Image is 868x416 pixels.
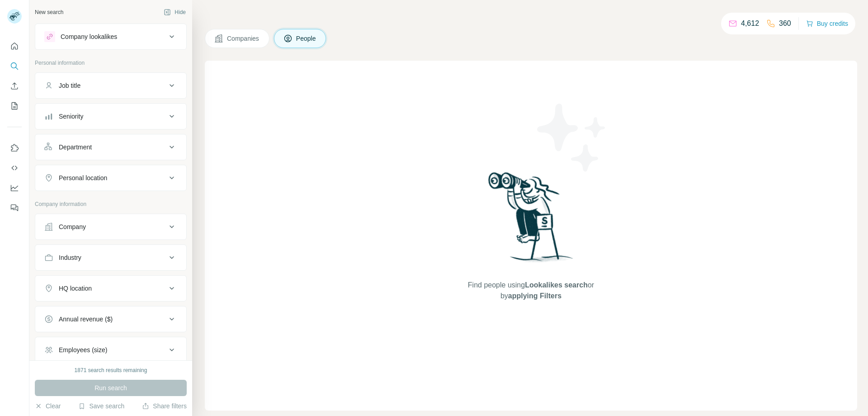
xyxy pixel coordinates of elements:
[35,136,186,158] button: Department
[35,339,186,361] button: Employees (size)
[59,315,113,324] div: Annual revenue ($)
[7,38,22,54] button: Quick start
[59,112,83,121] div: Seniority
[508,292,561,300] span: applying Filters
[35,59,187,67] p: Personal information
[458,280,603,301] span: Find people using or by
[35,26,186,48] button: Company lookalikes
[484,170,578,271] img: Surfe Illustration - Woman searching with binoculars
[35,402,61,411] button: Clear
[205,11,857,24] h4: Search
[7,200,22,216] button: Feedback
[59,143,92,152] div: Department
[779,18,791,29] p: 360
[35,277,186,299] button: HQ location
[7,58,22,74] button: Search
[59,253,81,262] div: Industry
[61,32,117,41] div: Company lookalikes
[35,167,186,189] button: Personal location
[525,281,588,289] span: Lookalikes search
[35,308,186,330] button: Annual revenue ($)
[7,180,22,196] button: Dashboard
[59,173,107,182] div: Personal location
[7,78,22,94] button: Enrich CSV
[59,222,86,231] div: Company
[35,247,186,268] button: Industry
[59,284,92,293] div: HQ location
[75,366,147,374] div: 1871 search results remaining
[59,345,107,354] div: Employees (size)
[296,34,317,43] span: People
[157,5,192,19] button: Hide
[7,98,22,114] button: My lists
[35,200,187,208] p: Company information
[142,402,187,411] button: Share filters
[531,97,613,178] img: Surfe Illustration - Stars
[741,18,759,29] p: 4,612
[806,17,848,30] button: Buy credits
[35,8,63,16] div: New search
[59,81,80,90] div: Job title
[35,75,186,96] button: Job title
[227,34,260,43] span: Companies
[35,105,186,127] button: Seniority
[78,402,124,411] button: Save search
[7,160,22,176] button: Use Surfe API
[35,216,186,238] button: Company
[7,140,22,156] button: Use Surfe on LinkedIn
